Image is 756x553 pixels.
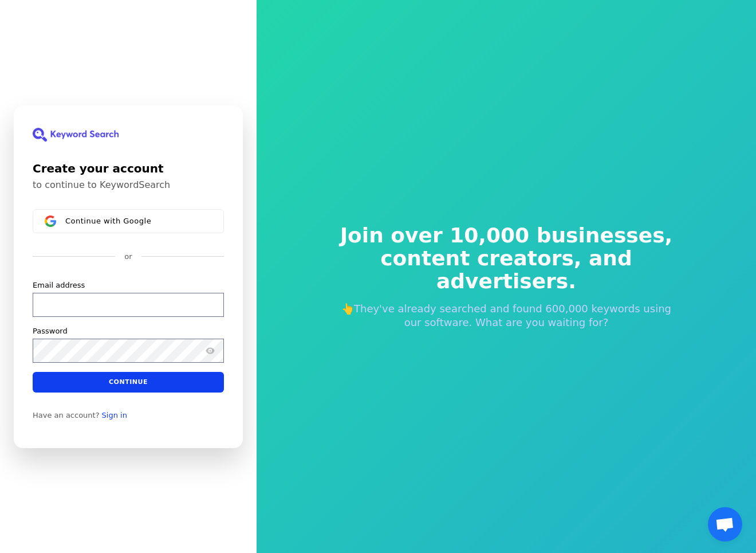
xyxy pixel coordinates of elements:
[33,209,224,233] button: Sign in with GoogleContinue with Google
[102,410,127,419] a: Sign in
[33,325,68,336] label: Password
[45,215,56,227] img: Sign in with Google
[332,247,680,293] span: content creators, and advertisers.
[33,371,224,392] button: Continue
[124,252,132,262] p: or
[33,128,119,142] img: KeywordSearch
[33,179,224,191] p: to continue to KeywordSearch
[332,302,680,330] p: 👆They've already searched and found 600,000 keywords using our software. What are you waiting for?
[65,216,151,225] span: Continue with Google
[708,507,742,542] div: Open chat
[33,280,85,290] label: Email address
[203,343,217,357] button: Show password
[33,410,100,419] span: Have an account?
[332,224,680,247] span: Join over 10,000 businesses,
[33,160,224,177] h1: Create your account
